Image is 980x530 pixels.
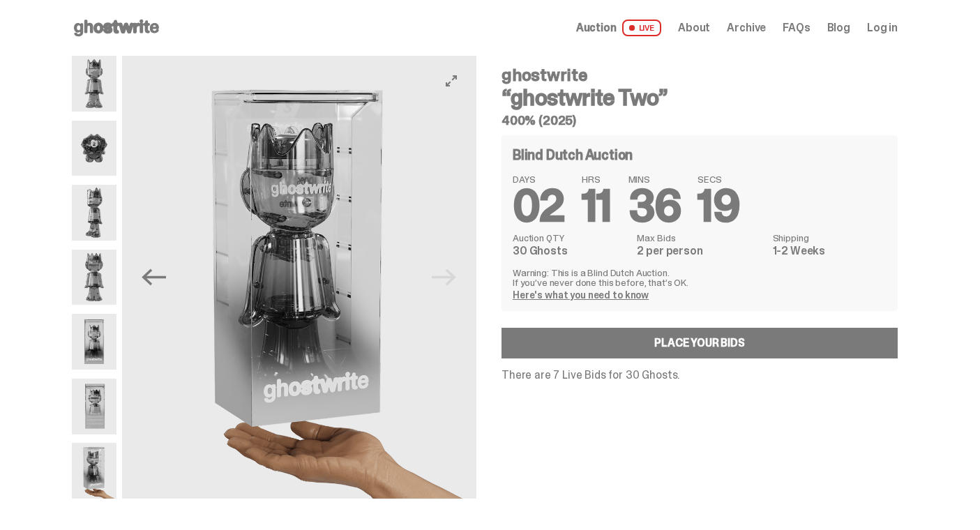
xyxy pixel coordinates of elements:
span: 02 [513,177,565,235]
h4: ghostwrite [502,67,898,84]
dt: Max Bids [637,233,764,243]
h3: “ghostwrite Two” [502,86,898,109]
span: 19 [698,177,739,235]
img: ghostwrite_Two_Last.png [72,443,116,499]
button: View full-screen [443,73,460,89]
img: ghostwrite_Two_Last.png [122,56,476,499]
a: Auction LIVE [576,20,661,36]
img: ghostwrite_Two_1.png [72,56,116,112]
a: Place your Bids [502,328,898,358]
img: ghostwrite_Two_2.png [72,185,116,241]
a: About [678,22,710,33]
a: Blog [827,22,850,33]
a: Here's what you need to know [513,289,649,301]
span: SECS [698,174,739,184]
h4: Blind Dutch Auction [513,148,633,162]
a: Log in [867,22,898,33]
dd: 1-2 Weeks [773,245,887,257]
span: LIVE [622,20,662,36]
span: 11 [582,177,612,235]
dt: Shipping [773,233,887,243]
span: Auction [576,22,617,33]
a: FAQs [783,22,810,33]
img: ghostwrite_Two_13.png [72,121,116,176]
p: Warning: This is a Blind Dutch Auction. If you’ve never done this before, that’s OK. [513,268,887,287]
span: HRS [582,174,612,184]
img: ghostwrite_Two_17.png [72,379,116,434]
dd: 30 Ghosts [513,245,628,257]
span: MINS [628,174,681,184]
h5: 400% (2025) [502,114,898,127]
button: Previous [139,262,169,293]
span: DAYS [513,174,565,184]
img: ghostwrite_Two_8.png [72,250,116,305]
dt: Auction QTY [513,233,628,243]
span: 36 [628,177,681,235]
img: ghostwrite_Two_14.png [72,314,116,370]
dd: 2 per person [637,245,764,257]
p: There are 7 Live Bids for 30 Ghosts. [502,370,898,381]
a: Archive [727,22,766,33]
